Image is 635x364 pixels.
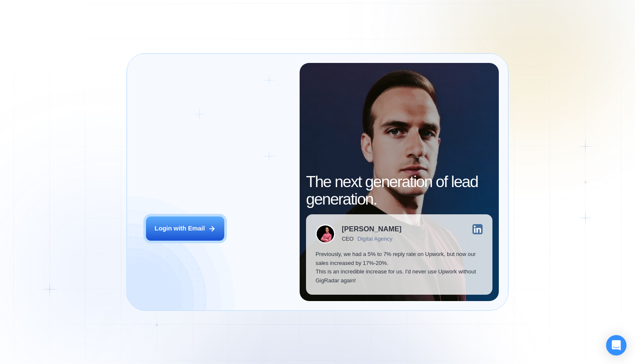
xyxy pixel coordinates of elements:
button: Login with Email [146,216,225,241]
div: Login with Email [154,224,205,233]
div: CEO [342,236,353,242]
div: Digital Agency [358,236,392,242]
p: Previously, we had a 5% to 7% reply rate on Upwork, but now our sales increased by 17%-20%. This ... [315,250,483,285]
div: [PERSON_NAME] [342,226,401,233]
h2: The next generation of lead generation. [306,173,492,208]
div: Open Intercom Messenger [606,335,626,355]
